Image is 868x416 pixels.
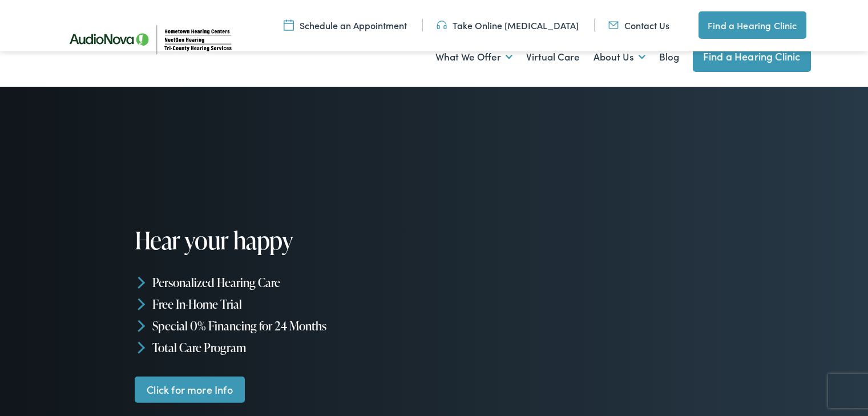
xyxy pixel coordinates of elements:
[135,293,438,315] li: Free In-Home Trial
[437,19,447,31] img: utility icon
[437,19,579,31] a: Take Online [MEDICAL_DATA]
[526,36,580,78] a: Virtual Care
[659,36,679,78] a: Blog
[135,227,438,253] h1: Hear your happy
[693,41,811,72] a: Find a Hearing Clinic
[284,19,294,31] img: utility icon
[135,272,438,293] li: Personalized Hearing Care
[608,19,669,31] a: Contact Us
[699,11,806,39] a: Find a Hearing Clinic
[135,336,438,358] li: Total Care Program
[608,19,619,31] img: utility icon
[135,376,245,403] a: Click for more Info
[594,36,645,78] a: About Us
[135,315,438,337] li: Special 0% Financing for 24 Months
[435,36,512,78] a: What We Offer
[284,19,407,31] a: Schedule an Appointment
